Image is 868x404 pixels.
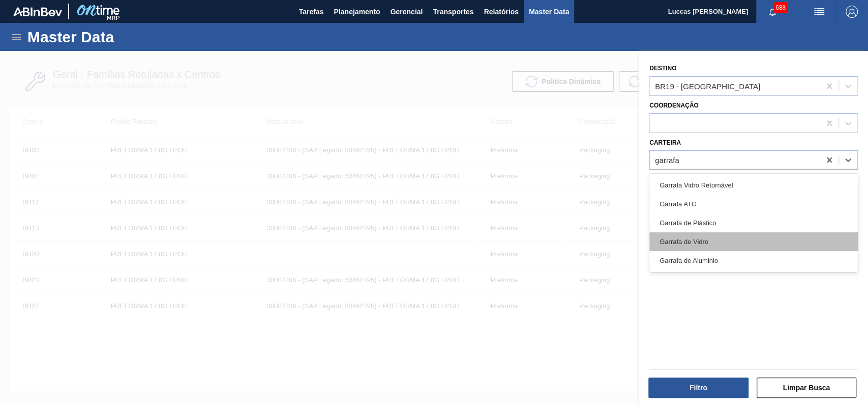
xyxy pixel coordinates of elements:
div: Garrafa ATG [649,195,858,213]
span: Gerencial [391,6,423,18]
span: Master Data [529,6,569,18]
div: BR19 - [GEOGRAPHIC_DATA] [655,82,760,90]
h1: Master Data [27,31,208,43]
div: Garrafa Vidro Retornável [649,176,858,195]
img: Logout [846,6,858,18]
label: Carteira [649,139,681,146]
div: Garrafa de Aluminio [649,251,858,270]
img: TNhmsLtSVTkK8tSr43FrP2fwEKptu5GPRR3wAAAABJRU5ErkJggg== [13,7,62,16]
button: Notificações [756,5,789,19]
img: userActions [813,6,825,18]
span: Planejamento [334,6,380,18]
span: Relatórios [484,6,518,18]
span: Transportes [433,6,473,18]
button: Filtro [648,378,749,398]
span: 688 [773,2,788,13]
span: Tarefas [299,6,324,18]
label: Coordenação [649,102,699,109]
div: Garrafa de Plástico [649,213,858,232]
button: Limpar Busca [757,378,857,398]
label: Destino [649,65,676,72]
div: Garrafa de Vidro [649,232,858,251]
